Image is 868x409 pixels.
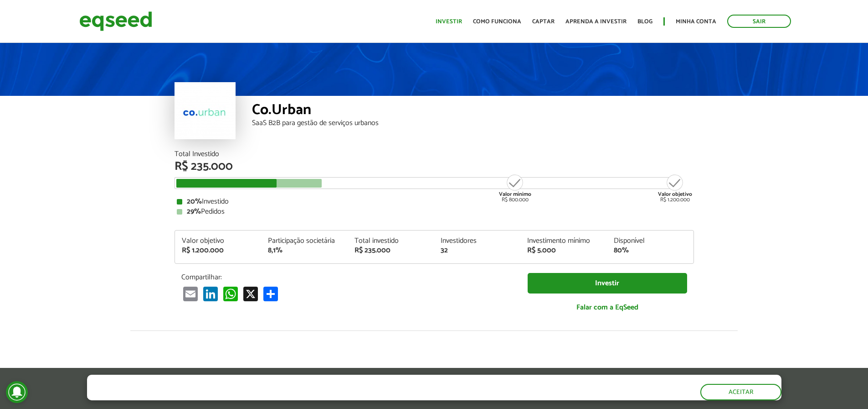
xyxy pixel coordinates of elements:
[527,247,600,254] div: R$ 5.000
[177,198,692,205] div: Investido
[201,286,220,301] a: LinkedIn
[87,375,417,389] h5: O site da EqSeed utiliza cookies para melhorar sua navegação.
[565,19,627,25] a: Aprenda a investir
[614,237,687,245] div: Disponível
[187,195,202,208] strong: 20%
[676,19,716,25] a: Minha conta
[241,286,260,301] a: X
[221,286,240,301] a: WhatsApp
[499,190,531,199] strong: Valor mínimo
[441,247,514,254] div: 32
[727,15,791,28] a: Sair
[354,237,427,245] div: Total investido
[207,392,313,400] a: política de privacidade e de cookies
[528,298,687,317] a: Falar com a EqSeed
[177,208,692,215] div: Pedidos
[614,247,687,254] div: 80%
[187,205,201,218] strong: 29%
[87,391,417,400] p: Ao clicar em "aceitar", você aceita nossa .
[252,103,694,120] div: Co.Urban
[182,247,255,254] div: R$ 1.200.000
[262,286,280,301] a: Compartilhar
[181,273,514,282] p: Compartilhar:
[528,273,687,294] a: Investir
[700,384,781,400] button: Aceitar
[473,19,521,25] a: Como funciona
[498,173,532,203] div: R$ 800.000
[175,151,694,158] div: Total Investido
[637,19,652,25] a: Blog
[354,247,427,254] div: R$ 235.000
[527,237,600,245] div: Investimento mínimo
[182,237,255,245] div: Valor objetivo
[658,190,692,199] strong: Valor objetivo
[532,19,555,25] a: Captar
[441,237,514,245] div: Investidores
[175,161,694,173] div: R$ 235.000
[252,120,694,127] div: SaaS B2B para gestão de serviços urbanos
[658,173,692,203] div: R$ 1.200.000
[268,247,341,254] div: 8,1%
[181,286,200,301] a: Email
[436,19,462,25] a: Investir
[268,237,341,245] div: Participação societária
[79,9,152,33] img: EqSeed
